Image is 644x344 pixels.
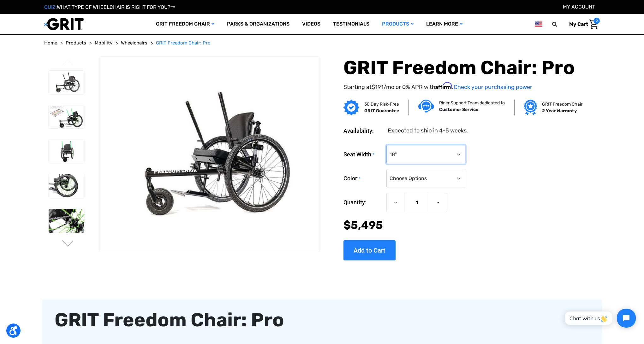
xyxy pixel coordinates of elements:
button: Go to slide 3 of 3 [61,59,75,67]
h1: GRIT Freedom Chair: Pro [343,56,580,79]
a: Parks & Organizations [221,14,296,34]
a: Learn More [420,14,469,34]
img: GRIT Freedom Chair Pro: side view of Pro model with green lever wraps and spokes on Spinergy whee... [49,105,84,128]
img: Grit freedom [524,100,537,115]
a: Wheelchairs [121,39,147,47]
a: Home [44,39,57,47]
a: Mobility [95,39,112,47]
strong: 2 Year Warranty [542,108,577,114]
p: Rider Support Team dedicated to [439,100,505,106]
a: Videos [296,14,327,34]
p: Starting at /mo or 0% APR with . [343,82,580,91]
input: Add to Cart [343,240,396,260]
a: Products [376,14,420,34]
dt: Availability: [343,126,383,135]
img: GRIT Freedom Chair Pro: close up side view of Pro off road wheelchair model highlighting custom c... [49,174,84,198]
span: 0 [593,18,600,24]
a: Testimonials [327,14,376,34]
span: QUIZ: [44,4,57,10]
a: Products [66,39,86,47]
div: GRIT Freedom Chair: Pro [55,306,589,334]
img: Cart [589,20,598,29]
label: Quantity: [343,193,383,212]
img: GRIT Freedom Chair Pro: the Pro model shown including contoured Invacare Matrx seatback, Spinergy... [100,81,319,227]
span: Mobility [95,40,112,46]
nav: Breadcrumb [44,39,600,47]
span: GRIT Freedom Chair: Pro [156,40,211,46]
a: Cart with 0 items [564,18,600,31]
label: Color: [343,169,383,188]
a: GRIT Freedom Chair [150,14,221,34]
dd: Expected to ship in 4-5 weeks. [388,126,468,135]
img: us.png [535,20,542,28]
img: GRIT Freedom Chair Pro: front view of Pro model all terrain wheelchair with green lever wraps and... [49,139,84,163]
strong: Customer Service [439,107,478,112]
button: Go to slide 2 of 3 [61,240,75,248]
a: Check your purchasing power - Learn more about Affirm Financing (opens in modal) [454,84,532,90]
span: My Cart [569,21,588,27]
strong: GRIT Guarantee [364,108,399,114]
img: GRIT Guarantee [343,100,359,115]
a: QUIZ:WHAT TYPE OF WHEELCHAIR IS RIGHT FOR YOU? [44,4,175,10]
span: Affirm [435,82,452,89]
a: GRIT Freedom Chair: Pro [156,39,211,47]
img: Customer service [418,100,434,113]
label: Seat Width: [343,145,383,164]
img: GRIT Freedom Chair Pro: close up of one Spinergy wheel with green-colored spokes and upgraded dri... [49,209,84,233]
p: 30 Day Risk-Free [364,101,399,108]
iframe: Tidio Chat [558,303,641,333]
input: Search [555,18,564,31]
img: GRIT All-Terrain Wheelchair and Mobility Equipment [44,18,84,31]
span: Home [44,40,57,46]
a: Account [563,4,595,10]
img: GRIT Freedom Chair Pro: the Pro model shown including contoured Invacare Matrx seatback, Spinergy... [49,71,84,95]
span: $5,495 [343,219,383,232]
span: Wheelchairs [121,40,147,46]
span: Products [66,40,86,46]
span: $191 [372,84,384,90]
p: GRIT Freedom Chair [542,101,582,108]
